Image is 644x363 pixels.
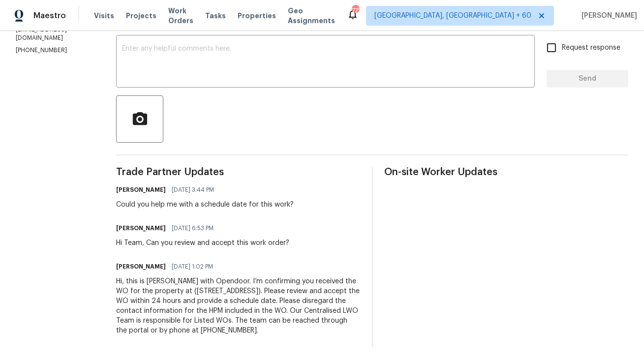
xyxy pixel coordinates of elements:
[172,223,214,233] span: [DATE] 6:53 PM
[116,200,294,210] div: Could you help me with a schedule date for this work?
[374,11,531,21] span: [GEOGRAPHIC_DATA], [GEOGRAPHIC_DATA] + 60
[385,167,629,177] span: On-site Worker Updates
[116,167,360,177] span: Trade Partner Updates
[288,6,335,26] span: Geo Assignments
[172,185,214,195] span: [DATE] 3:44 PM
[578,11,637,21] span: [PERSON_NAME]
[116,262,166,272] h6: [PERSON_NAME]
[116,185,166,195] h6: [PERSON_NAME]
[562,43,620,53] span: Request response
[16,46,92,55] p: [PHONE_NUMBER]
[168,6,193,26] span: Work Orders
[172,262,213,272] span: [DATE] 1:02 PM
[33,11,66,21] span: Maestro
[116,238,289,248] div: Hi Team, Can you review and accept this work order?
[352,6,359,16] div: 772
[205,12,226,19] span: Tasks
[238,11,276,21] span: Properties
[16,26,92,42] p: [EMAIL_ADDRESS][DOMAIN_NAME]
[94,11,114,21] span: Visits
[116,223,166,233] h6: [PERSON_NAME]
[126,11,156,21] span: Projects
[116,276,360,335] div: Hi, this is [PERSON_NAME] with Opendoor. I’m confirming you received the WO for the property at (...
